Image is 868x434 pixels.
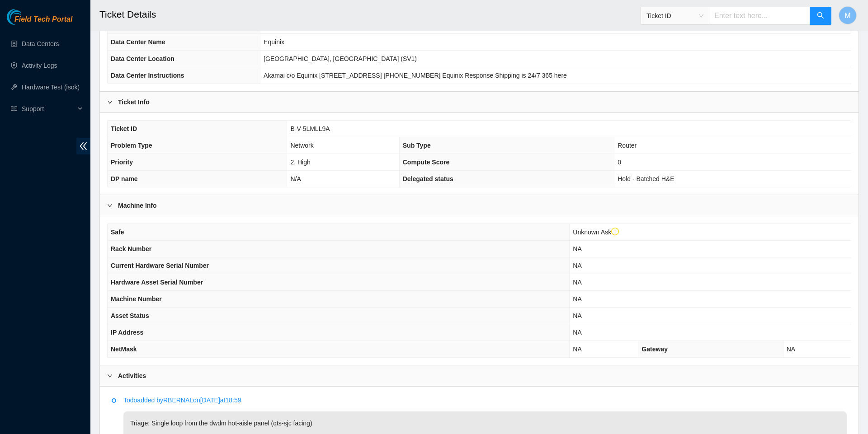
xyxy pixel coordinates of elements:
[76,138,90,154] span: double-left
[573,312,581,319] span: NA
[646,9,703,23] span: Ticket ID
[642,345,668,353] span: Gateway
[111,72,184,79] span: Data Center Instructions
[118,201,157,210] b: Machine Info
[111,229,124,236] span: Safe
[573,295,581,303] span: NA
[111,159,133,166] span: Priority
[573,245,581,252] span: NA
[111,312,149,319] span: Asset Status
[111,125,137,132] span: Ticket ID
[111,279,203,286] span: Hardware Asset Serial Number
[403,175,453,182] span: Delegated status
[264,38,284,46] span: Equinix
[111,245,151,252] span: Rack Number
[14,15,72,24] span: Field Tech Portal
[573,279,581,286] span: NA
[107,99,113,105] span: right
[111,345,137,353] span: NetMask
[810,7,831,25] button: search
[573,229,619,236] span: Unknown Ask
[290,125,330,132] span: B-V-5LMLL9A
[111,142,152,149] span: Problem Type
[22,62,57,69] a: Activity Logs
[709,7,810,25] input: Enter text here...
[111,262,209,269] span: Current Hardware Serial Number
[22,100,75,118] span: Support
[618,142,637,149] span: Router
[403,159,449,166] span: Compute Score
[817,12,824,20] span: search
[100,195,859,216] div: Machine Info
[839,6,857,24] button: M
[100,92,859,112] div: Ticket Info
[611,228,619,236] span: exclamation-circle
[123,395,847,405] p: Todo added by RBERNAL on [DATE] at 18:59
[107,203,113,208] span: right
[11,106,17,112] span: read
[290,175,301,182] span: N/A
[618,175,674,182] span: Hold - Batched H&E
[22,84,80,91] a: Hardware Test (isok)
[618,159,621,166] span: 0
[22,40,59,47] a: Data Centers
[118,97,150,107] b: Ticket Info
[111,175,138,182] span: DP name
[264,72,567,79] span: Akamai c/o Equinix [STREET_ADDRESS] [PHONE_NUMBER] Equinix Response Shipping is 24/7 365 here
[111,295,162,303] span: Machine Number
[111,55,175,62] span: Data Center Location
[573,345,581,353] span: NA
[573,262,581,269] span: NA
[7,16,72,28] a: Akamai TechnologiesField Tech Portal
[7,9,46,25] img: Akamai Technologies
[111,329,143,336] span: IP Address
[403,142,431,149] span: Sub Type
[100,365,859,386] div: Activities
[111,38,165,46] span: Data Center Name
[264,55,417,62] span: [GEOGRAPHIC_DATA], [GEOGRAPHIC_DATA] (SV1)
[787,345,795,353] span: NA
[118,371,146,381] b: Activities
[290,142,313,149] span: Network
[290,159,310,166] span: 2. High
[844,10,850,21] span: M
[107,373,113,378] span: right
[573,329,581,336] span: NA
